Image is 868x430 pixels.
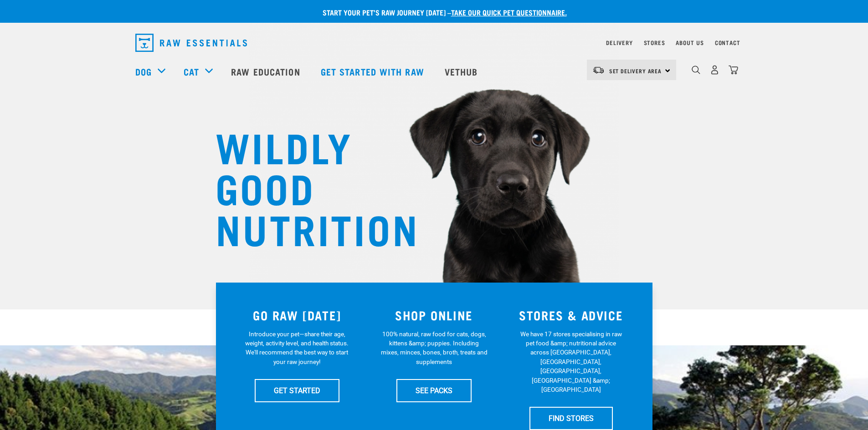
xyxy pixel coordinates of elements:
[255,379,339,402] a: GET STARTED
[222,53,311,90] a: Raw Education
[234,308,360,322] h3: GO RAW [DATE]
[606,41,632,44] a: Delivery
[128,30,740,56] nav: dropdown navigation
[508,308,634,322] h3: STORES & ADVICE
[529,407,613,430] a: FIND STORES
[729,65,738,75] img: home-icon@2x.png
[243,329,350,367] p: Introduce your pet—share their age, weight, activity level, and health status. We'll recommend th...
[371,308,497,322] h3: SHOP ONLINE
[184,65,199,78] a: Cat
[436,53,489,90] a: Vethub
[692,66,700,74] img: home-icon-1@2x.png
[710,65,719,75] img: user.png
[592,66,605,74] img: van-moving.png
[135,34,247,52] img: Raw Essentials Logo
[715,41,740,44] a: Contact
[135,65,152,78] a: Dog
[609,69,662,72] span: Set Delivery Area
[518,329,625,395] p: We have 17 stores specialising in raw pet food &amp; nutritional advice across [GEOGRAPHIC_DATA],...
[644,41,665,44] a: Stores
[676,41,704,44] a: About Us
[451,10,567,14] a: take our quick pet questionnaire.
[396,379,472,402] a: SEE PACKS
[312,53,436,90] a: Get started with Raw
[380,329,488,367] p: 100% natural, raw food for cats, dogs, kittens &amp; puppies. Including mixes, minces, bones, bro...
[216,125,398,248] h1: WILDLY GOOD NUTRITION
